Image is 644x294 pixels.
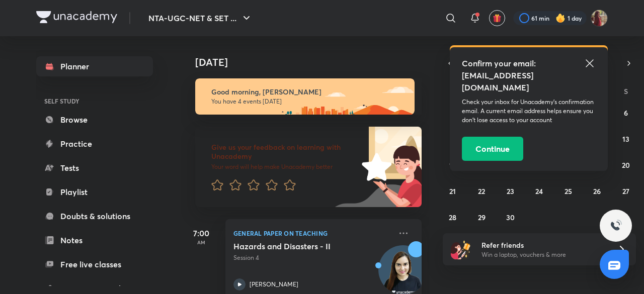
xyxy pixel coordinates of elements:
button: September 13, 2025 [618,131,634,147]
abbr: September 20, 2025 [622,160,630,170]
button: September 6, 2025 [618,105,634,121]
abbr: September 27, 2025 [622,186,629,196]
p: [PERSON_NAME] [250,280,298,289]
button: September 27, 2025 [618,183,634,199]
button: September 20, 2025 [618,157,634,173]
button: September 21, 2025 [445,183,461,199]
img: Company Logo [36,11,117,23]
h6: Give us your feedback on learning with Unacademy [211,143,358,161]
img: avatar [493,14,502,23]
a: Browse [36,110,153,130]
abbr: September 25, 2025 [565,186,572,196]
a: Tests [36,158,153,178]
a: Playlist [36,182,153,202]
button: September 26, 2025 [589,183,605,199]
a: Free live classes [36,254,153,274]
h5: Hazards and Disasters - II [233,241,359,251]
img: referral [451,239,471,259]
button: avatar [489,10,505,26]
a: Company Logo [36,11,117,26]
button: September 29, 2025 [473,209,490,225]
abbr: September 6, 2025 [624,108,628,118]
a: Planner [36,56,153,76]
abbr: September 14, 2025 [449,160,456,170]
img: ttu [610,220,622,232]
button: September 25, 2025 [560,183,576,199]
abbr: September 13, 2025 [622,134,629,144]
h4: [DATE] [195,56,432,68]
p: Your word will help make Unacademy better [211,163,358,171]
h5: [EMAIL_ADDRESS][DOMAIN_NAME] [462,69,596,93]
abbr: September 23, 2025 [507,186,514,196]
img: Srishti Sharma [591,10,608,27]
button: Continue [462,137,523,161]
img: feedback_image [328,127,422,207]
a: Practice [36,134,153,154]
p: Win a laptop, vouchers & more [481,250,605,259]
p: Check your inbox for Unacademy’s confirmation email. A current email address helps ensure you don... [462,97,596,125]
abbr: September 21, 2025 [449,186,456,196]
abbr: September 30, 2025 [506,213,515,222]
h6: SELF STUDY [36,92,153,110]
abbr: September 28, 2025 [449,213,456,222]
p: General Paper on Teaching [233,227,391,239]
button: September 7, 2025 [445,131,461,147]
abbr: September 26, 2025 [593,186,601,196]
button: September 28, 2025 [445,209,461,225]
button: September 14, 2025 [445,157,461,173]
a: Doubts & solutions [36,206,153,226]
h5: Confirm your email: [462,57,596,69]
h6: Good morning, [PERSON_NAME] [211,87,406,96]
h5: 7:00 [181,227,221,239]
abbr: September 22, 2025 [478,186,485,196]
button: September 22, 2025 [473,183,490,199]
abbr: Saturday [624,86,628,96]
abbr: September 29, 2025 [478,213,486,222]
button: September 24, 2025 [531,183,547,199]
h6: Refer friends [481,240,605,250]
p: You have 4 events [DATE] [211,97,406,106]
a: Notes [36,230,153,250]
button: September 30, 2025 [503,209,519,225]
button: September 23, 2025 [503,183,519,199]
img: streak [555,13,566,23]
img: morning [195,78,415,115]
p: Session 4 [233,253,391,262]
p: AM [181,239,221,245]
abbr: September 24, 2025 [535,186,543,196]
button: NTA-UGC-NET & SET ... [142,8,259,28]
